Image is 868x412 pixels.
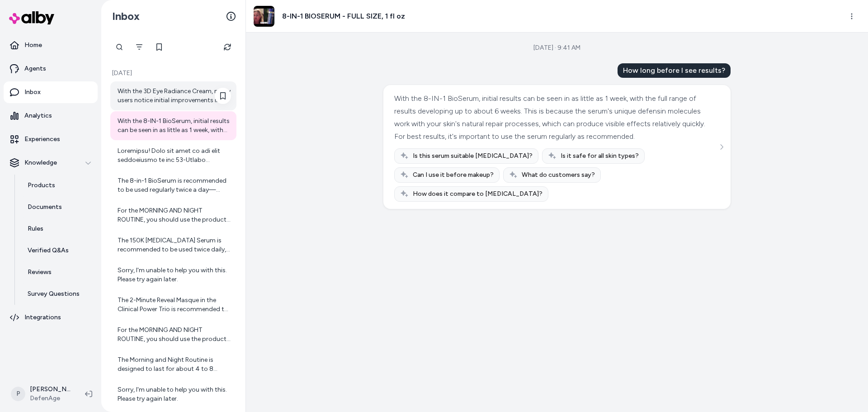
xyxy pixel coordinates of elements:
[30,394,71,403] span: DefenAge
[118,147,231,165] div: Loremipsu! Dolo sit amet co adi elit seddoeiusmo te inc 53-Utlabo Etdoloremagn Ali Enimadmi ven q...
[24,41,42,50] p: Home
[5,379,78,408] button: P[PERSON_NAME]DefenAge
[4,128,98,150] a: Experiences
[24,158,57,167] p: Knowledge
[4,81,98,103] a: Inbox
[118,117,231,135] div: With the 8-IN-1 BioSerum, initial results can be seen in as little as 1 week, with the full range...
[4,58,98,80] a: Agents
[110,260,236,289] a: Sorry, I'm unable to help you with this. Please try again later.
[716,142,727,152] button: See more
[413,152,533,161] span: Is this serum suitable [MEDICAL_DATA]?
[218,38,236,56] button: Refresh
[110,350,236,379] a: The Morning and Night Routine is designed to last for about 4 to 8 weeks when used as recommended...
[28,289,80,298] p: Survey Questions
[118,176,231,194] div: The 8-in-1 BioSerum is recommended to be used regularly twice a day—morning and night. Use one pu...
[24,313,61,322] p: Integrations
[110,320,236,349] a: For the MORNING AND NIGHT ROUTINE, you should use the products twice daily—once in the morning an...
[282,11,405,22] h3: 8-IN-1 BIOSERUM - FULL SIZE, 1 fl oz
[4,34,98,56] a: Home
[24,64,46,73] p: Agents
[11,387,25,401] span: P
[110,81,236,110] a: With the 3D Eye Radiance Cream, many users notice initial improvements in the appearance of [MEDI...
[28,246,69,255] p: Verified Q&As
[4,105,98,127] a: Analytics
[561,152,639,161] span: Is it safe for all skin types?
[19,261,98,283] a: Reviews
[28,224,43,233] p: Rules
[19,196,98,218] a: Documents
[24,111,52,120] p: Analytics
[413,189,542,199] span: How does it compare to [MEDICAL_DATA]?
[118,296,231,314] div: The 2-Minute Reveal Masque in the Clinical Power Trio is recommended to be used only 1-2 times pe...
[394,92,717,143] div: With the 8-IN-1 BioSerum, initial results can be seen in as little as 1 week, with the full range...
[522,170,595,180] span: What do customers say?
[9,11,54,24] img: alby Logo
[30,385,71,394] p: [PERSON_NAME]
[112,9,140,23] h2: Inbox
[19,175,98,196] a: Products
[110,171,236,200] a: The 8-in-1 BioSerum is recommended to be used regularly twice a day—morning and night. Use one pu...
[110,201,236,230] a: For the MORNING AND NIGHT ROUTINE, you should use the products twice daily—once in the morning an...
[19,283,98,305] a: Survey Questions
[110,141,236,170] a: Loremipsu! Dolo sit amet co adi elit seddoeiusmo te inc 53-Utlabo Etdoloremagn Ali Enimadmi ven q...
[118,236,231,254] div: The 150K [MEDICAL_DATA] Serum is recommended to be used twice daily, typically in the morning and...
[533,43,580,52] div: [DATE] · 9:41 AM
[118,326,231,344] div: For the MORNING AND NIGHT ROUTINE, you should use the products twice daily—once in the morning an...
[118,87,231,105] div: With the 3D Eye Radiance Cream, many users notice initial improvements in the appearance of [MEDI...
[130,38,148,56] button: Filter
[110,380,236,409] a: Sorry, I'm unable to help you with this. Please try again later.
[24,88,41,97] p: Inbox
[118,206,231,224] div: For the MORNING AND NIGHT ROUTINE, you should use the products twice daily—once in the morning an...
[4,307,98,328] a: Integrations
[4,152,98,174] button: Knowledge
[118,355,231,374] div: The Morning and Night Routine is designed to last for about 4 to 8 weeks when used as recommended...
[28,181,55,190] p: Products
[618,63,731,78] div: How long before I see results?
[110,290,236,319] a: The 2-Minute Reveal Masque in the Clinical Power Trio is recommended to be used only 1-2 times pe...
[28,268,52,277] p: Reviews
[110,69,236,78] p: [DATE]
[110,111,236,140] a: With the 8-IN-1 BioSerum, initial results can be seen in as little as 1 week, with the full range...
[19,240,98,261] a: Verified Q&As
[24,135,60,144] p: Experiences
[19,218,98,240] a: Rules
[254,6,274,27] img: hqdefault_8_2.jpg
[413,170,494,180] span: Can I use it before makeup?
[118,385,231,403] div: Sorry, I'm unable to help you with this. Please try again later.
[28,203,62,212] p: Documents
[118,266,231,284] div: Sorry, I'm unable to help you with this. Please try again later.
[110,231,236,260] a: The 150K [MEDICAL_DATA] Serum is recommended to be used twice daily, typically in the morning and...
